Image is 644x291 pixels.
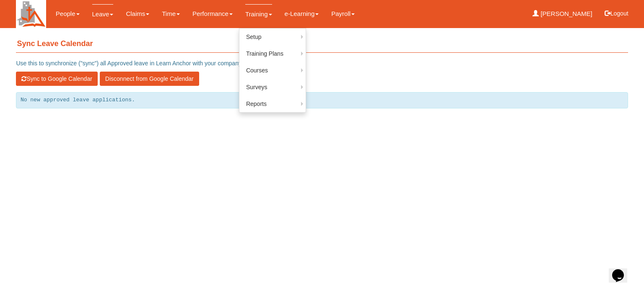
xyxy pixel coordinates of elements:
[239,79,306,95] a: Surveys
[16,72,97,86] button: Sync to Google Calendar
[100,72,199,86] button: Disconnect from Google Calendar
[56,4,80,23] a: People
[239,28,306,45] a: Setup
[126,4,149,23] a: Claims
[16,92,628,109] pre: No new approved leave applications.
[16,59,628,67] p: Use this to synchronize ("sync") all Approved leave in Learn Anchor with your company shared cale...
[331,4,355,23] a: Payroll
[239,95,306,112] a: Reports
[92,4,114,24] a: Leave
[532,4,592,23] a: [PERSON_NAME]
[162,4,180,23] a: Time
[16,36,628,53] h4: Sync Leave Calendar
[192,4,233,23] a: Performance
[239,62,306,79] a: Courses
[609,258,636,283] iframe: chat widget
[239,45,306,62] a: Training Plans
[245,4,272,24] a: Training
[599,3,634,23] button: Logout
[285,4,319,23] a: e-Learning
